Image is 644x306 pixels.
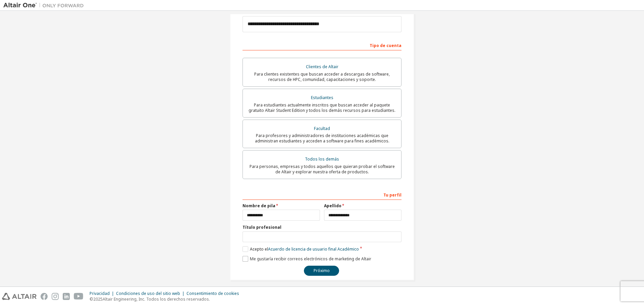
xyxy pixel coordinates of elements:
font: Estudiantes [311,95,333,100]
img: Altair Uno [3,2,87,9]
font: Consentimiento de cookies [186,291,239,296]
font: Para personas, empresas y todos aquellos que quieran probar el software de Altair y explorar nues... [250,164,395,175]
img: facebook.svg [41,293,48,300]
font: Condiciones de uso del sitio web [116,291,180,296]
font: Acepto el [250,246,268,252]
font: Apellido [324,203,341,209]
img: linkedin.svg [63,293,70,300]
font: Facultad [314,126,330,131]
font: Me gustaría recibir correos electrónicos de marketing de Altair [250,256,371,262]
font: Título profesional [243,224,281,230]
font: Clientes de Altair [306,64,338,70]
font: Próximo [314,268,330,273]
font: Acuerdo de licencia de usuario final [268,246,336,252]
font: © [90,296,93,302]
font: Tipo de cuenta [370,43,401,48]
img: altair_logo.svg [2,293,37,300]
img: youtube.svg [74,293,84,300]
font: Todos los demás [305,156,339,162]
font: Altair Engineering, Inc. Todos los derechos reservados. [103,296,210,302]
button: Próximo [304,266,339,276]
font: 2025 [93,296,103,302]
font: Privacidad [90,291,110,296]
img: instagram.svg [52,293,59,300]
font: Para clientes existentes que buscan acceder a descargas de software, recursos de HPC, comunidad, ... [254,71,390,82]
font: Tu perfil [383,192,401,198]
font: Académico [337,246,359,252]
font: Para estudiantes actualmente inscritos que buscan acceder al paquete gratuito Altair Student Edit... [249,102,395,113]
font: Para profesores y administradores de instituciones académicas que administran estudiantes y acced... [255,133,389,144]
font: Nombre de pila [243,203,275,209]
